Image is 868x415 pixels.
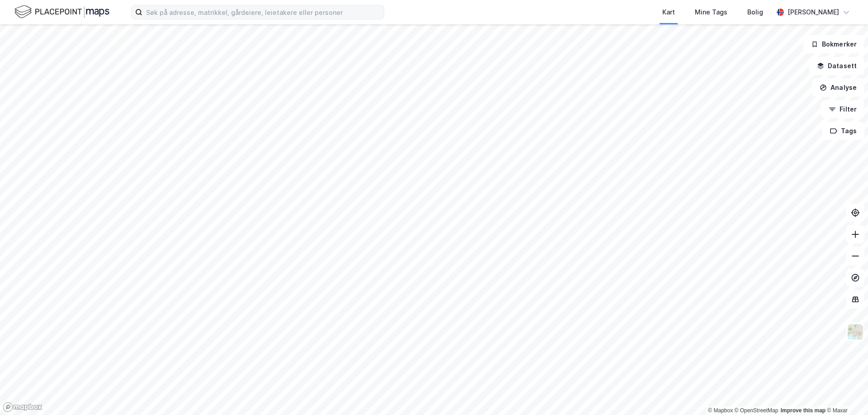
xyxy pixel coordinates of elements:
div: Kart [662,7,675,18]
a: Improve this map [781,407,826,414]
a: OpenStreetMap [735,407,778,414]
button: Datasett [809,57,864,75]
button: Filter [821,100,864,118]
button: Analyse [812,79,864,97]
div: Bolig [747,7,763,18]
div: [PERSON_NAME] [788,7,839,18]
button: Tags [822,122,864,140]
a: Mapbox [708,407,733,414]
div: Kontrollprogram for chat [823,372,868,415]
img: logo.f888ab2527a4732fd821a326f86c7f29.svg [14,4,109,20]
a: Mapbox homepage [3,402,42,412]
div: Mine Tags [695,7,727,18]
input: Søk på adresse, matrikkel, gårdeiere, leietakere eller personer [142,5,384,19]
img: Z [847,323,864,340]
button: Bokmerker [803,35,864,53]
iframe: Chat Widget [823,372,868,415]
